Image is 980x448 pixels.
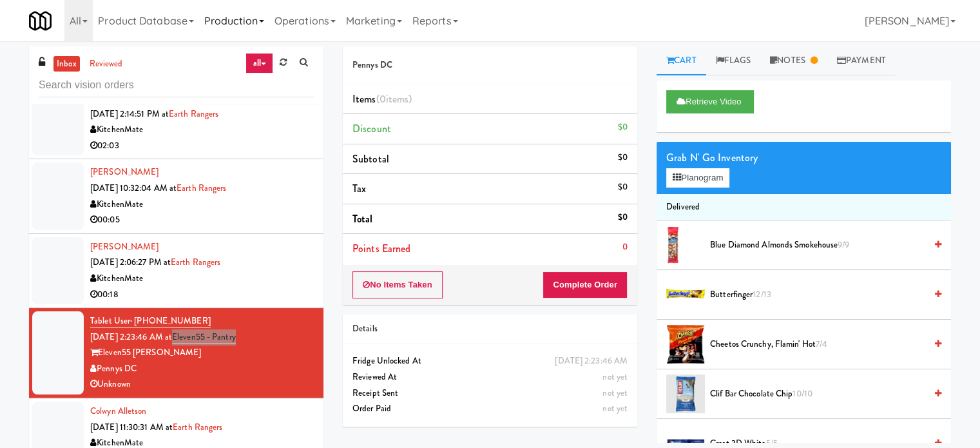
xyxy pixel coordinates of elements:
span: [DATE] 10:32:04 AM at [90,182,177,194]
li: Tablet User· [PHONE_NUMBER][DATE] 2:23:46 AM atEleven55 - PantryEleven55 [PERSON_NAME]Pennys DCUn... [29,308,323,398]
a: Earth Rangers [169,108,218,120]
div: KitchenMate [90,197,314,213]
div: 0 [622,239,628,255]
span: [DATE] 2:14:51 PM at [90,108,169,120]
div: $0 [618,150,628,166]
span: 12/13 [753,288,771,300]
div: Order Paid [352,401,628,417]
input: Search vision orders [39,73,314,97]
h5: Pennys DC [352,61,628,70]
a: Earth Rangers [177,182,226,194]
div: $0 [618,119,628,135]
span: Clif Bar Chocolate Chip [710,386,925,402]
span: [DATE] 2:23:46 AM at [90,331,172,343]
img: Micromart [29,10,52,32]
div: Grab N' Go Inventory [666,148,941,168]
div: Fridge Unlocked At [352,353,628,369]
span: 7/4 [816,338,827,350]
span: not yet [602,402,628,414]
li: Delivered [657,194,951,221]
div: [DATE] 2:23:46 AM [555,353,628,369]
button: Planogram [666,168,729,188]
div: $0 [618,209,628,226]
span: Discount [352,121,391,136]
div: Eleven55 [PERSON_NAME] [90,345,314,361]
span: Butterfinger [710,287,925,303]
ng-pluralize: items [386,92,409,106]
div: Details [352,321,628,337]
div: Cheetos Crunchy, Flamin' Hot7/4 [705,336,941,353]
span: Tax [352,181,366,196]
button: Retrieve Video [666,90,754,113]
div: 00:18 [90,287,314,303]
div: Reviewed At [352,369,628,385]
div: Pennys DC [90,361,314,377]
span: Points Earned [352,241,410,256]
a: Earth Rangers [173,421,222,433]
a: inbox [53,56,80,72]
span: Subtotal [352,151,389,166]
a: Eleven55 - Pantry [172,331,236,344]
span: (0 ) [376,92,412,106]
div: KitchenMate [90,271,314,287]
a: Cart [657,46,706,75]
span: · [PHONE_NUMBER] [130,315,211,327]
span: [DATE] 11:30:31 AM at [90,421,173,433]
a: [PERSON_NAME] [90,240,159,253]
a: all [245,53,273,73]
button: No Items Taken [352,271,443,298]
a: [PERSON_NAME] [90,166,159,178]
span: Items [352,92,412,106]
span: not yet [602,371,628,383]
li: [PERSON_NAME][DATE] 10:32:04 AM atEarth RangersKitchenMate00:05 [29,159,323,233]
span: [DATE] 2:06:27 PM at [90,256,171,268]
span: not yet [602,387,628,399]
a: Payment [827,46,896,75]
span: Total [352,211,373,226]
span: 9/9 [838,239,849,251]
a: Tablet User· [PHONE_NUMBER] [90,315,211,327]
div: Butterfinger12/13 [705,287,941,303]
span: Cheetos Crunchy, Flamin' Hot [710,336,925,353]
span: Blue Diamond Almonds Smokehouse [710,237,925,253]
div: Unknown [90,376,314,393]
div: KitchenMate [90,122,314,138]
span: 10/10 [793,387,812,400]
a: Notes [760,46,827,75]
a: Earth Rangers [171,256,220,268]
div: 02:03 [90,138,314,154]
li: [PERSON_NAME][DATE] 2:06:27 PM atEarth RangersKitchenMate00:18 [29,234,323,308]
a: Colwyn Alletson [90,405,147,417]
button: Complete Order [543,271,628,298]
a: reviewed [86,56,126,72]
div: Clif Bar Chocolate Chip10/10 [705,386,941,402]
div: Receipt Sent [352,385,628,402]
a: Flags [706,46,761,75]
div: 00:05 [90,212,314,228]
div: $0 [618,179,628,195]
li: [PERSON_NAME][DATE] 2:14:51 PM atEarth RangersKitchenMate02:03 [29,85,323,159]
div: Blue Diamond Almonds Smokehouse9/9 [705,237,941,253]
